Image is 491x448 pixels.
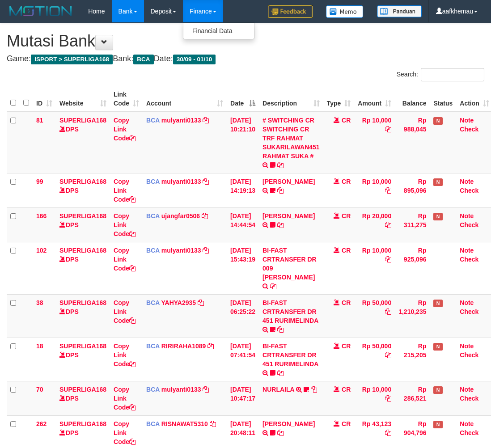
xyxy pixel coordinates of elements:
[227,381,259,415] td: [DATE] 10:47:17
[227,294,259,338] td: [DATE] 06:25:22
[262,117,320,160] a: # SWITCHING CR SWITCHING CR TRF RAHMAT SUKARILAWAN451 RAHMAT SUKA #
[268,5,313,18] img: Feedback.jpg
[161,420,208,427] a: RISNAWAT5310
[385,187,391,194] a: Copy Rp 10,000 to clipboard
[460,395,478,402] a: Check
[395,294,430,338] td: Rp 1,210,235
[460,308,478,315] a: Check
[31,55,113,64] span: ISPORT > SUPERLIGA168
[342,212,351,220] span: CR
[56,112,110,173] td: DPS
[385,221,391,228] a: Copy Rp 20,000 to clipboard
[133,55,153,64] span: BCA
[262,420,315,427] a: [PERSON_NAME]
[326,5,364,18] img: Button%20Memo.svg
[342,420,351,427] span: CR
[146,212,160,220] span: BCA
[161,178,201,185] a: mulyanti0133
[342,299,351,306] span: CR
[270,283,276,290] a: Copy BI-FAST CRTRANSFER DR 009 AHMAD AMARUDIN to clipboard
[114,299,135,324] a: Copy Link Code
[227,207,259,242] td: [DATE] 14:44:54
[433,386,442,394] span: Has Note
[161,386,201,393] a: mulyanti0133
[377,5,422,17] img: panduan.png
[262,212,315,220] a: [PERSON_NAME]
[385,256,391,263] a: Copy Rp 10,000 to clipboard
[203,117,209,124] a: Copy mulyanti0133 to clipboard
[56,173,110,207] td: DPS
[433,300,442,307] span: Has Note
[56,294,110,338] td: DPS
[114,420,135,445] a: Copy Link Code
[202,212,208,220] a: Copy ujangfar0506 to clipboard
[227,112,259,173] td: [DATE] 10:21:10
[460,256,478,263] a: Check
[114,178,135,203] a: Copy Link Code
[354,338,395,381] td: Rp 50,000
[36,420,47,427] span: 262
[114,117,135,142] a: Copy Link Code
[110,86,143,112] th: Link Code: activate to sort column ascending
[146,420,160,427] span: BCA
[259,294,323,338] td: BI-FAST CRTRANSFER DR 451 RURIMELINDA
[227,242,259,294] td: [DATE] 15:43:19
[161,212,200,220] a: ujangfar0506
[207,342,214,350] a: Copy RIRIRAHA1089 to clipboard
[203,386,209,393] a: Copy mulyanti0133 to clipboard
[7,55,484,63] h4: Game: Bank: Date:
[161,117,201,124] a: mulyanti0133
[395,338,430,381] td: Rp 215,205
[183,25,254,37] a: Financial Data
[385,308,391,315] a: Copy Rp 50,000 to clipboard
[277,326,284,333] a: Copy BI-FAST CRTRANSFER DR 451 RURIMELINDA to clipboard
[277,187,284,194] a: Copy MUHAMMAD REZA to clipboard
[59,247,106,254] a: SUPERLIGA168
[277,429,284,436] a: Copy YOSI EFENDI to clipboard
[354,294,395,338] td: Rp 50,000
[430,86,456,112] th: Status
[59,178,106,185] a: SUPERLIGA168
[161,342,206,350] a: RIRIRAHA1089
[114,342,135,368] a: Copy Link Code
[354,86,395,112] th: Amount: activate to sort column ascending
[114,212,135,237] a: Copy Link Code
[277,369,284,376] a: Copy BI-FAST CRTRANSFER DR 451 RURIMELINDA to clipboard
[114,247,135,272] a: Copy Link Code
[114,386,135,411] a: Copy Link Code
[161,299,196,306] a: YAHYA2935
[395,112,430,173] td: Rp 988,045
[395,381,430,415] td: Rp 286,521
[146,386,160,393] span: BCA
[56,86,110,112] th: Website: activate to sort column ascending
[59,386,106,393] a: SUPERLIGA168
[146,247,160,254] span: BCA
[460,187,478,194] a: Check
[395,207,430,242] td: Rp 311,275
[143,86,227,112] th: Account: activate to sort column ascending
[460,342,474,350] a: Note
[433,178,442,186] span: Has Note
[59,212,106,220] a: SUPERLIGA168
[7,32,484,50] h1: Mutasi Bank
[227,86,259,112] th: Date: activate to sort column descending
[146,299,160,306] span: BCA
[342,178,351,185] span: CR
[460,117,474,124] a: Note
[227,338,259,381] td: [DATE] 07:41:54
[460,178,474,185] a: Note
[259,242,323,294] td: BI-FAST CRTRANSFER DR 009 [PERSON_NAME]
[385,429,391,436] a: Copy Rp 43,123 to clipboard
[354,173,395,207] td: Rp 10,000
[146,178,160,185] span: BCA
[56,207,110,242] td: DPS
[395,173,430,207] td: Rp 895,096
[203,178,209,185] a: Copy mulyanti0133 to clipboard
[342,386,351,393] span: CR
[385,351,391,359] a: Copy Rp 50,000 to clipboard
[59,299,106,306] a: SUPERLIGA168
[277,161,284,169] a: Copy # SWITCHING CR SWITCHING CR TRF RAHMAT SUKARILAWAN451 RAHMAT SUKA # to clipboard
[161,247,201,254] a: mulyanti0133
[173,55,216,64] span: 30/09 - 01/10
[227,173,259,207] td: [DATE] 14:19:13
